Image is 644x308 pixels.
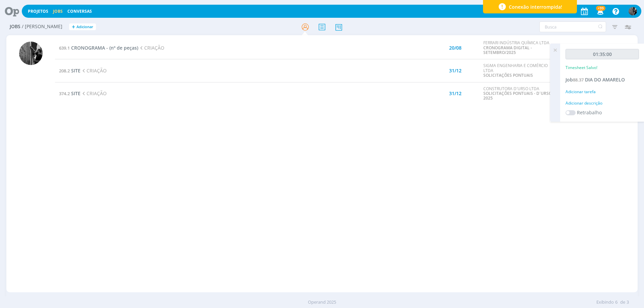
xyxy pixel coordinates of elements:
[483,63,552,78] div: SIGMA ENGENHARIA E COMÉRCIO LTDA
[26,9,50,14] button: Projetos
[449,91,462,96] div: 31/12
[585,76,625,83] span: DIA DO AMARELO
[67,8,92,14] a: Conversas
[71,90,80,97] span: SITE
[566,89,639,95] div: Adicionar tarefa
[483,86,552,101] div: CONSTRUTORA D´URSO LTDA
[80,67,107,74] span: CRIAÇÃO
[596,6,605,11] span: +99
[596,299,614,306] span: Exibindo
[53,8,63,14] a: Jobs
[449,46,462,50] div: 20/08
[539,21,606,32] input: Busca
[629,7,637,15] img: P
[71,67,80,74] span: SITE
[577,109,602,116] label: Retrabalho
[80,90,107,97] span: CRIAÇÃO
[28,8,48,14] a: Projetos
[59,45,70,51] span: 639.1
[71,45,138,51] span: CRONOGRAMA - (nº de peças)
[509,3,562,10] span: Conexão interrompida!
[22,24,62,29] span: / [PERSON_NAME]
[566,76,625,83] a: Job88.37DIA DO AMARELO
[566,100,639,106] div: Adicionar descrição
[72,23,75,30] span: +
[59,67,80,74] a: 208.2SITE
[51,9,65,14] button: Jobs
[59,45,138,51] a: 639.1CRONOGRAMA - (nº de peças)
[65,9,94,14] button: Conversas
[566,65,597,71] p: Timesheet Salvo!
[76,25,93,29] span: Adicionar
[573,77,584,83] span: 88.37
[59,90,70,97] span: 374.2
[483,90,552,101] a: SOLICITAÇÕES PONTUAIS - D´URSO 2025
[449,68,462,73] div: 31/12
[59,68,70,74] span: 208.2
[620,299,625,306] span: de
[627,299,629,306] span: 3
[10,24,20,29] span: Jobs
[483,72,533,78] a: SOLICITAÇÕES PONTUAIS
[628,5,637,17] button: P
[19,42,43,65] img: P
[483,41,552,55] div: FERRARI INDÚSTRIA QUÍMICA LTDA
[615,299,618,306] span: 6
[59,90,80,97] a: 374.2SITE
[593,5,607,17] button: +99
[483,45,532,55] a: CRONOGRAMA DIGITAL - SETEMBRO/2025
[138,45,164,51] span: CRIAÇÃO
[69,23,96,30] button: +Adicionar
